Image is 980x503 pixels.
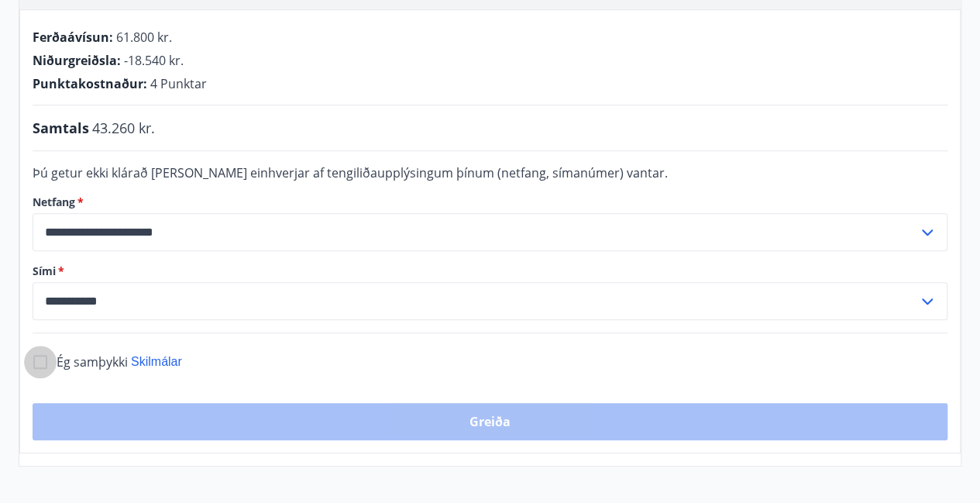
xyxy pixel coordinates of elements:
[33,52,121,69] span: Niðurgreiðsla :
[131,353,182,370] button: Skilmálar
[116,29,172,46] span: 61.800 kr.
[33,75,147,92] span: Punktakostnaður :
[124,52,184,69] span: -18.540 kr.
[33,118,89,138] span: Samtals
[150,75,207,92] span: 4 Punktar
[57,353,128,370] span: Ég samþykki
[33,164,668,181] span: Þú getur ekki klárað [PERSON_NAME] einhverjar af tengiliðaupplýsingum þínum (netfang, símanúmer) ...
[33,195,947,210] label: Netfang
[92,118,155,138] span: 43.260 kr.
[131,355,182,368] span: Skilmálar
[33,264,947,279] label: Sími
[33,29,113,46] span: Ferðaávísun :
